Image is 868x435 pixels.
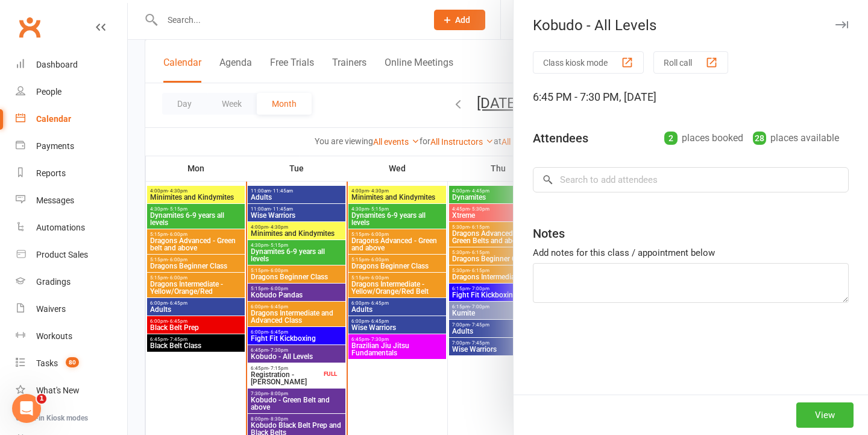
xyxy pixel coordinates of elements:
[16,350,127,377] a: Tasks 80
[16,187,127,214] a: Messages
[16,268,127,296] a: Gradings
[16,133,127,160] a: Payments
[36,386,80,395] div: What's New
[36,87,61,97] div: People
[533,51,644,74] button: Class kiosk mode
[514,17,868,34] div: Kobudo - All Levels
[36,250,88,259] div: Product Sales
[36,223,85,232] div: Automations
[36,60,78,69] div: Dashboard
[66,357,79,367] span: 80
[16,241,127,268] a: Product Sales
[16,323,127,350] a: Workouts
[36,304,66,314] div: Waivers
[36,168,66,178] div: Reports
[16,160,127,187] a: Reports
[796,402,854,428] button: View
[16,214,127,241] a: Automations
[37,394,46,404] span: 1
[533,246,849,260] div: Add notes for this class / appointment below
[14,12,45,42] a: Clubworx
[36,331,72,341] div: Workouts
[653,51,728,74] button: Roll call
[664,132,678,145] div: 2
[533,89,849,106] div: 6:45 PM - 7:30 PM, [DATE]
[36,114,71,124] div: Calendar
[36,277,71,287] div: Gradings
[533,225,565,242] div: Notes
[16,51,127,78] a: Dashboard
[16,106,127,133] a: Calendar
[16,377,127,404] a: What's New
[12,394,41,423] iframe: Intercom live chat
[16,78,127,106] a: People
[753,132,766,145] div: 28
[36,195,74,205] div: Messages
[664,130,743,147] div: places booked
[36,141,74,151] div: Payments
[533,130,588,147] div: Attendees
[36,358,58,368] div: Tasks
[533,167,849,192] input: Search to add attendees
[16,296,127,323] a: Waivers
[753,130,839,147] div: places available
